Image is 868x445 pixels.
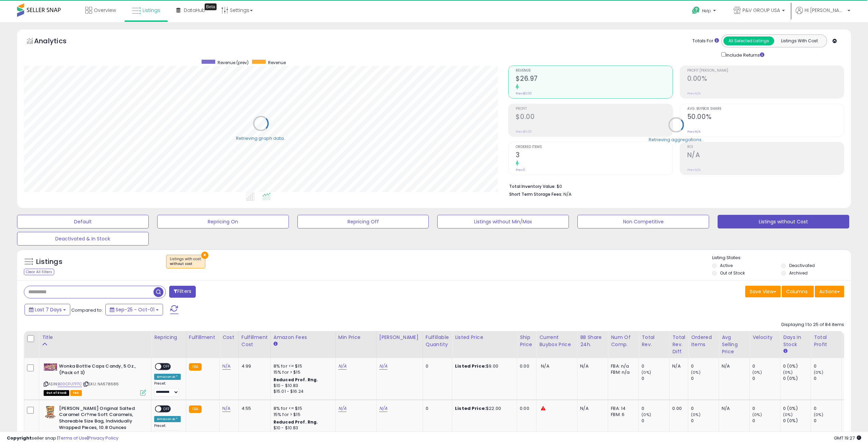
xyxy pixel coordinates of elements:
a: N/A [338,405,347,412]
div: FBM: 6 [611,412,633,418]
div: [PERSON_NAME] [379,334,420,341]
div: 8% for <= $15 [274,405,330,412]
a: N/A [222,363,231,370]
div: Amazon AI * [154,416,181,422]
b: Reduced Prof. Rng. [274,419,318,425]
button: All Selected Listings [723,36,774,45]
div: N/A [722,405,744,412]
span: Last 7 Days [35,306,62,313]
div: Days In Stock [783,334,808,348]
div: 0 [426,363,447,369]
b: Wonka Bottle Caps Candy, 5 Oz., (Pack of 3) [59,363,142,377]
span: Help [702,8,711,14]
div: 0 [752,405,780,412]
a: N/A [222,405,231,412]
button: Deactivated & In Stock [17,232,149,246]
div: Fulfillment Cost [241,334,268,348]
div: 15% for > $15 [274,369,330,375]
span: 2025-10-9 19:27 GMT [834,435,861,441]
div: FBM: n/a [611,369,633,375]
span: FBA [70,390,82,396]
div: 0 [752,363,780,369]
div: 0.00 [672,405,683,412]
div: $15.01 - $16.24 [274,431,330,437]
small: (0%) [783,412,793,417]
div: 0 (0%) [783,375,811,382]
h5: Listings [36,257,62,267]
small: (0%) [691,370,701,375]
label: Out of Stock [720,270,745,276]
div: Total Profit [814,334,839,348]
div: 15% for > $15 [274,412,330,418]
span: DataHub [184,7,205,14]
div: 0 (0%) [783,418,811,424]
div: Listed Price [455,334,514,341]
small: (0%) [691,412,701,417]
a: Privacy Policy [88,435,118,441]
div: Fulfillment [189,334,217,341]
b: Listed Price: [455,363,486,369]
label: Active [720,263,733,268]
span: P&V GROUP USA [742,7,780,14]
label: Archived [789,270,808,276]
div: 0 [691,375,719,382]
small: FBA [189,405,202,413]
button: Non Competitive [577,215,709,228]
div: N/A [580,363,603,369]
div: 0 [642,363,669,369]
label: Deactivated [789,263,815,268]
span: Listings with cost : [170,256,202,267]
div: ASIN: [44,363,146,395]
div: $9.00 [455,363,512,369]
div: 0 [691,418,719,424]
div: seller snap | | [7,435,118,442]
div: 0 [642,405,669,412]
small: Amazon Fees. [274,341,278,347]
small: (0%) [814,370,823,375]
div: Velocity [752,334,777,341]
div: Fulfillable Quantity [426,334,449,348]
div: 8% for <= $15 [274,363,330,369]
small: (0%) [783,370,793,375]
div: Title [42,334,148,341]
div: Total Rev. Diff. [672,334,685,355]
img: 51HzEpJZ3yL._SL40_.jpg [44,363,57,371]
button: Listings With Cost [774,36,825,45]
div: Current Buybox Price [539,334,574,348]
div: Clear All Filters [24,269,54,275]
div: 0 [691,363,719,369]
button: Sep-25 - Oct-01 [105,304,163,315]
div: 4.55 [241,405,265,412]
div: 0 [642,375,669,382]
div: 0 [642,418,669,424]
small: FBA [189,363,202,371]
h5: Analytics [34,36,80,47]
div: Avg Selling Price [722,334,747,355]
div: Repricing [154,334,183,341]
span: Compared to: [71,307,103,313]
div: BB Share 24h. [580,334,605,348]
span: | SKU: NA678686 [83,381,119,387]
div: 0 [691,405,719,412]
div: Retrieving graph data.. [236,135,286,141]
div: 0 (0%) [783,363,811,369]
span: Listings [143,7,160,14]
button: Save View [745,286,781,297]
strong: Copyright [7,435,32,441]
button: Repricing On [157,215,289,228]
button: Actions [815,286,844,297]
div: 0 [814,363,841,369]
div: Amazon Fees [274,334,333,341]
span: Sep-25 - Oct-01 [116,306,155,313]
a: B00CFU7FTC [58,381,82,387]
div: N/A [672,363,683,369]
div: 0 [752,375,780,382]
div: Totals For [692,38,719,44]
div: 0 [814,375,841,382]
div: 0 (0%) [783,405,811,412]
button: Default [17,215,149,228]
div: $15.01 - $16.24 [274,389,330,395]
b: [PERSON_NAME] Original Salted Caramel Cr?me Soft Caramels, Shareable Size Bag, Individually Wrapp... [59,405,142,432]
small: (0%) [642,412,651,417]
a: N/A [379,405,387,412]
